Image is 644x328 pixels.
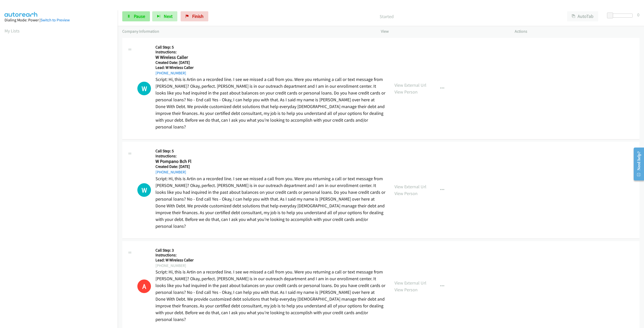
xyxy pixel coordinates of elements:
div: The call is yet to be attempted [137,183,151,197]
h1: W [137,183,151,197]
iframe: Resource Center [629,144,644,184]
div: Dialing Mode: Power | [5,17,113,23]
a: View External Url [394,280,426,286]
a: [PHONE_NUMBER] [155,71,186,75]
a: View Person [394,287,418,293]
p: View [381,28,506,34]
iframe: Dialpad [5,39,118,277]
a: View External Url [394,184,426,190]
p: Company Information [122,28,372,34]
h5: Instructions: [155,154,385,159]
h1: A [137,279,151,293]
p: Started [215,13,558,20]
a: View External Url [394,82,426,88]
a: My Lists [5,28,20,34]
p: Script: Hi, this is Artin on a recorded line. I see we missed a call from you. Were you returning... [155,76,385,130]
span: Next [164,13,173,19]
a: View Person [394,89,418,95]
h5: Lead: W Wireless Caller [155,258,385,263]
h5: Call Step: 3 [155,248,385,253]
h5: Instructions: [155,50,385,55]
h1: W [137,82,151,95]
h5: Lead: W Wireless Caller [155,65,385,70]
a: Pause [122,11,150,21]
h5: Instructions: [155,253,385,258]
button: AutoTab [567,11,598,21]
div: [PHONE_NUMBER] [155,263,385,269]
p: Script: Hi, this is Artin on a recorded line. I see we missed a call from you. Were you returning... [155,268,385,323]
a: View Person [394,191,418,196]
div: Delay between calls (in seconds) [610,14,633,18]
span: Pause [134,13,145,19]
a: [PHONE_NUMBER] [155,170,186,174]
a: Switch to Preview [41,18,70,22]
h5: Created Date: [DATE] [155,60,385,65]
h5: Call Step: 5 [155,45,385,50]
span: Finish [192,13,204,19]
h2: W Wireless Caller [155,55,384,60]
a: Finish [181,11,208,21]
h5: Call Step: 5 [155,149,385,154]
div: This number is on the do not call list [137,279,151,293]
p: Script: Hi, this is Artin on a recorded line. I see we missed a call from you. Were you returning... [155,175,385,229]
div: 0 [637,11,639,18]
h5: Created Date: [DATE] [155,164,385,169]
div: The call is yet to be attempted [137,82,151,95]
button: Next [152,11,177,21]
p: Actions [515,28,639,34]
h2: W Pompano Bch Fl [155,159,384,164]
